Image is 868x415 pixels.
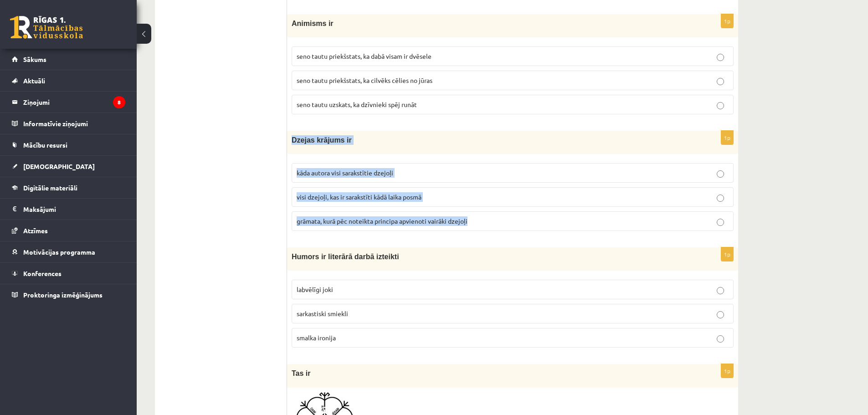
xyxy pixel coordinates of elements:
[297,76,432,84] span: seno tautu priekšstats, ka cilvēks cēlies no jūras
[23,92,125,113] legend: Ziņojumi
[717,335,724,343] input: smalka ironija
[23,162,95,170] span: [DEMOGRAPHIC_DATA]
[113,96,125,108] i: 8
[297,193,421,201] span: visi dzejoļi, kas ir sarakstīti kādā laika posmā
[12,113,125,134] a: Informatīvie ziņojumi
[23,291,103,299] span: Proktoringa izmēģinājums
[12,241,125,262] a: Motivācijas programma
[292,253,399,261] span: Humors ir literārā darbā izteikti
[23,269,62,277] span: Konferences
[297,52,431,60] span: seno tautu priekšstats, ka dabā visam ir dvēsele
[12,220,125,241] a: Atzīmes
[23,199,125,220] legend: Maksājumi
[12,284,125,305] a: Proktoringa izmēģinājums
[717,78,724,85] input: seno tautu priekšstats, ka cilvēks cēlies no jūras
[12,92,125,113] a: Ziņojumi8
[12,199,125,220] a: Maksājumi
[717,219,724,226] input: grāmata, kurā pēc noteikta principa apvienoti vairāki dzejoļi
[23,55,46,63] span: Sākums
[292,136,352,144] span: Dzejas krājums ir
[717,170,724,178] input: kāda autora visi sarakstītie dzejoļi
[717,287,724,294] input: labvēlīgi joki
[292,369,311,377] span: Tas ir
[717,195,724,202] input: visi dzejoļi, kas ir sarakstīti kādā laika posmā
[23,141,67,149] span: Mācību resursi
[717,311,724,318] input: sarkastiski smiekli
[23,226,48,235] span: Atzīmes
[23,113,125,134] legend: Informatīvie ziņojumi
[297,309,348,318] span: sarkastiski smiekli
[12,263,125,284] a: Konferences
[721,364,734,378] p: 1p
[297,285,333,293] span: labvēlīgi joki
[297,169,393,177] span: kāda autora visi sarakstītie dzejoļi
[10,16,83,39] a: Rīgas 1. Tālmācības vidusskola
[717,102,724,109] input: seno tautu uzskats, ka dzīvnieki spēj runāt
[12,177,125,198] a: Digitālie materiāli
[12,70,125,91] a: Aktuāli
[12,134,125,155] a: Mācību resursi
[23,248,95,256] span: Motivācijas programma
[292,20,334,27] span: Animisms ir
[12,156,125,177] a: [DEMOGRAPHIC_DATA]
[721,247,734,261] p: 1p
[23,184,77,192] span: Digitālie materiāli
[721,14,734,28] p: 1p
[297,333,336,342] span: smalka ironija
[23,77,45,85] span: Aktuāli
[297,217,467,225] span: grāmata, kurā pēc noteikta principa apvienoti vairāki dzejoļi
[12,49,125,70] a: Sākums
[297,100,417,108] span: seno tautu uzskats, ka dzīvnieki spēj runāt
[721,130,734,145] p: 1p
[717,54,724,61] input: seno tautu priekšstats, ka dabā visam ir dvēsele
